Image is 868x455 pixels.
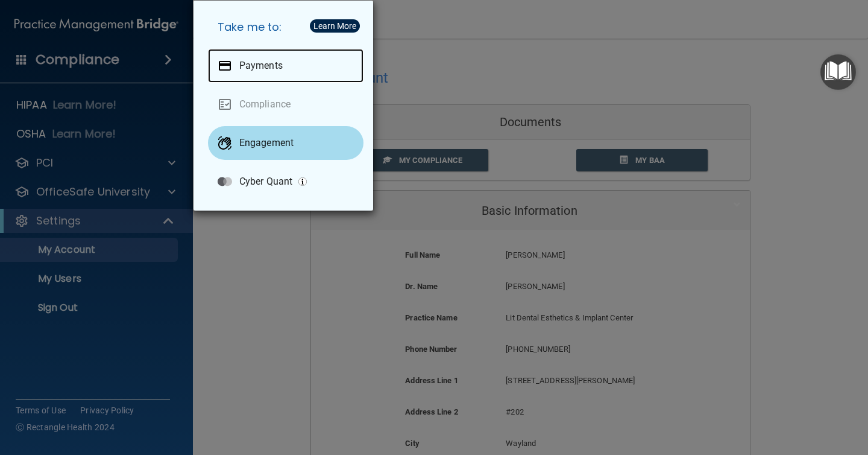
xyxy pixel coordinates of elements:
[239,176,292,188] p: Cyber Quant
[208,10,363,44] h5: Take me to:
[310,19,360,33] button: Learn More
[239,137,294,149] p: Engagement
[208,87,363,121] a: Compliance
[208,49,363,83] a: Payments
[820,54,856,90] button: Open Resource Center
[239,60,283,72] p: Payments
[208,126,363,160] a: Engagement
[208,165,363,199] a: Cyber Quant
[313,22,356,30] div: Learn More
[659,369,854,418] iframe: Drift Widget Chat Controller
